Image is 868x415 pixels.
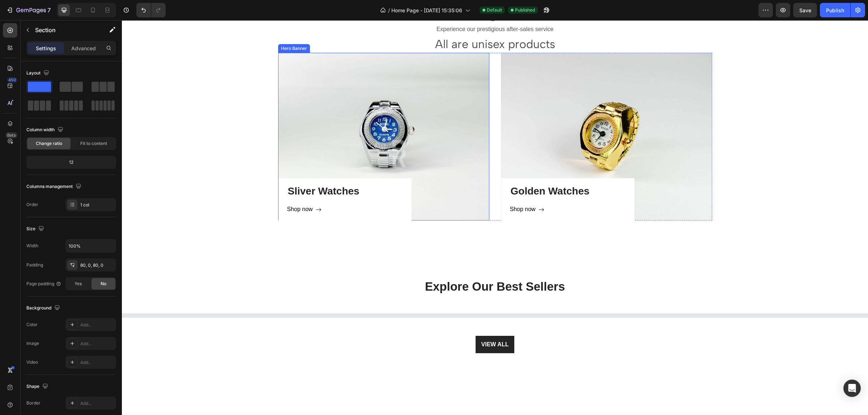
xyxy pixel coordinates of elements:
button: 7 [3,3,54,17]
div: Video [26,359,38,365]
iframe: Design area [122,20,868,415]
div: Add... [80,322,114,328]
h3: Golden Watches [388,164,504,178]
div: 80, 0, 80, 0 [80,262,114,269]
div: Add... [80,341,114,347]
span: Change ratio [36,140,62,147]
div: 450 [7,77,17,83]
div: Add... [80,400,114,407]
span: Default [487,7,502,13]
div: Page padding [26,281,61,287]
h2: Explore Our Best Sellers [156,258,590,275]
div: Color [26,321,38,328]
div: Order [26,201,38,208]
div: Background [26,303,61,313]
span: Published [515,7,535,13]
div: Add... [80,359,114,366]
div: Image [26,340,39,347]
div: VIEW ALL [359,320,387,329]
p: 7 [47,6,51,14]
div: Padding [26,262,43,268]
span: / [388,7,390,14]
div: Shop now [165,184,191,194]
div: Hero Banner [158,25,187,31]
div: 12 [28,157,115,167]
a: VIEW ALL [354,316,393,333]
div: Layout [26,68,51,78]
div: Shop now [388,184,414,194]
div: Shape [26,382,50,392]
span: Fit to content [80,140,107,147]
div: Columns management [26,182,83,192]
p: Settings [36,44,56,52]
span: Home Page - [DATE] 15:35:06 [391,7,462,14]
span: Yes [75,281,82,287]
button: Save [793,3,817,17]
span: No [101,281,106,287]
div: Column width [26,125,65,135]
button: Publish [820,3,850,17]
p: Advanced [71,44,96,52]
button: Shop now [388,184,422,194]
div: Undo/Redo [136,3,166,17]
div: Width [26,243,38,249]
div: Border [26,400,41,406]
input: Auto [66,239,116,252]
span: Save [799,7,811,13]
h3: Sliver Watches [165,164,281,178]
div: Beta [5,132,17,138]
button: Shop now [165,184,200,194]
p: Section [35,26,94,34]
div: Size [26,224,46,234]
div: Publish [826,7,844,14]
div: Open Intercom Messenger [843,380,861,397]
div: 1 col [80,202,114,208]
